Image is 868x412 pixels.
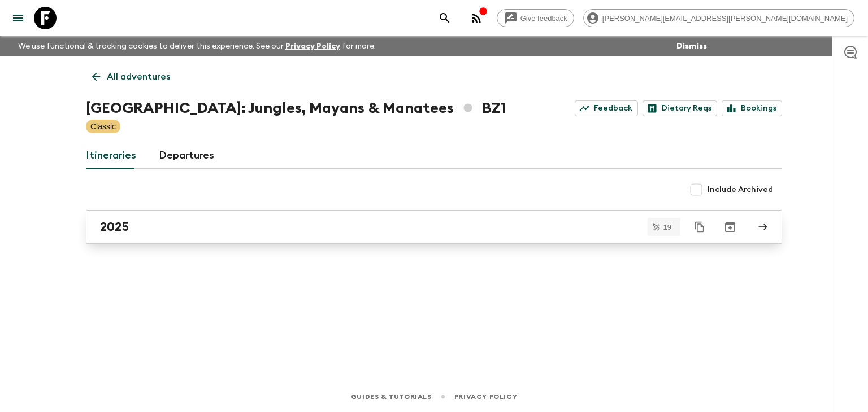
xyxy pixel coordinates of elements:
[708,184,773,195] span: Include Archived
[657,223,678,231] span: 19
[454,391,517,403] a: Privacy Policy
[433,7,456,29] button: search adventures
[497,9,574,27] a: Give feedback
[583,9,854,27] div: [PERSON_NAME][EMAIL_ADDRESS][PERSON_NAME][DOMAIN_NAME]
[351,391,432,403] a: Guides & Tutorials
[86,142,136,169] a: Itineraries
[86,97,506,120] h1: [GEOGRAPHIC_DATA]: Jungles, Mayans & Manatees BZ1
[722,100,782,116] a: Bookings
[596,14,854,23] span: [PERSON_NAME][EMAIL_ADDRESS][PERSON_NAME][DOMAIN_NAME]
[90,121,116,132] p: Classic
[107,70,170,84] p: All adventures
[285,42,340,50] a: Privacy Policy
[86,65,176,88] a: All adventures
[100,220,129,234] h2: 2025
[159,142,214,169] a: Departures
[643,100,717,116] a: Dietary Reqs
[575,100,638,116] a: Feedback
[86,210,782,244] a: 2025
[674,38,710,54] button: Dismiss
[14,36,380,56] p: We use functional & tracking cookies to deliver this experience. See our for more.
[514,14,574,23] span: Give feedback
[689,217,710,237] button: Duplicate
[7,7,29,29] button: menu
[719,216,741,238] button: Archive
